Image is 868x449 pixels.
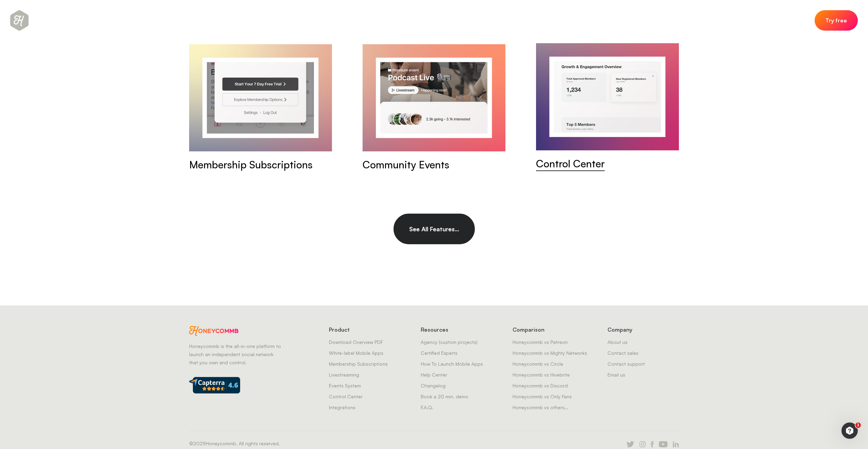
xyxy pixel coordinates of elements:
[421,339,478,345] a: Agency (custom projects)
[329,339,383,345] a: Download Overview PDF
[409,225,459,233] span: See All Features…
[607,339,628,345] a: About us
[513,404,568,410] a: Honeycommb vs others…
[329,394,363,399] a: Control Center
[189,377,240,394] img: e8cc98b45b82100af0abcdb92269b11b.png
[10,10,29,31] span: Scroll to top
[363,157,449,172] div: Community Events
[536,44,679,173] a: Control Center
[513,372,570,378] a: Honeycommb vs Hivebrite
[855,422,861,428] span: 1
[513,361,563,367] a: Honeycommb vs Circle
[329,372,359,378] a: Livestreaming
[841,422,858,439] iframe: Intercom live chat
[329,361,388,367] a: Membership Subscriptions
[329,404,355,410] a: Integrations
[421,350,457,356] a: Certified Experts
[815,10,858,31] a: Try free
[513,394,572,399] a: Honeycommb vs Only Fans
[513,350,587,356] a: Honeycommb vs Mighty Networks
[607,326,679,333] div: Company
[421,383,446,388] a: Changelog
[421,361,483,367] a: How To Launch Mobile Apps
[189,157,313,172] div: Membership Subscriptions
[421,394,468,399] a: Book a 20 min. demo
[394,214,475,244] a: See All Features…
[329,383,361,388] a: Events System
[363,44,505,173] a: Community Events
[513,383,568,388] a: Honeycommb vs Discord
[607,372,625,378] a: Email us
[825,17,847,24] span: Try free
[421,372,447,378] a: Help Center
[607,350,638,356] a: Contact sales
[421,404,433,410] a: F.A.Q.
[607,361,645,367] a: Contact support
[421,326,492,333] div: Resources
[189,44,332,173] a: Membership Subscriptions
[536,156,605,171] div: Control Center
[513,339,568,345] a: Honeycommb vs Patreon
[329,326,400,333] div: Product
[189,342,281,367] p: Honeycommb is the all-in-one platform to launch an independent social network that you own and co...
[329,350,383,356] a: White-label Mobile Apps
[513,326,587,333] div: Comparison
